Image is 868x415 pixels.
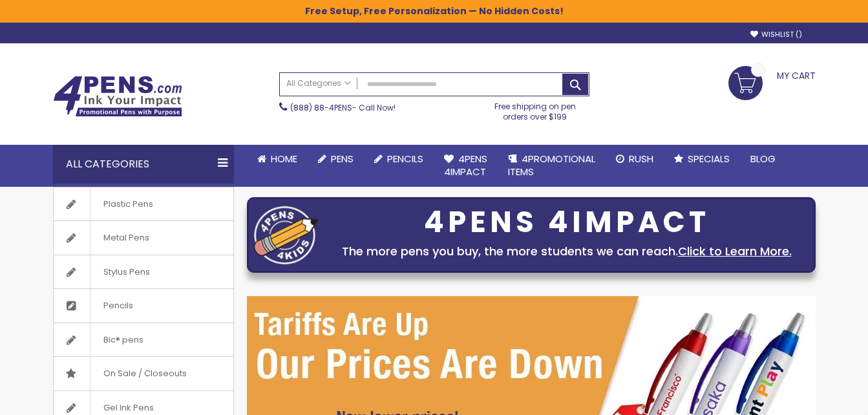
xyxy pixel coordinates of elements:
[678,243,792,259] a: Click to Learn More.
[90,221,162,255] span: Metal Pens
[308,145,364,173] a: Pens
[90,289,146,323] span: Pencils
[331,152,354,165] span: Pens
[247,145,308,173] a: Home
[90,357,200,390] span: On Sale / Closeouts
[750,30,802,39] a: Wishlist
[364,145,434,173] a: Pencils
[54,289,233,323] a: Pencils
[606,145,664,173] a: Rush
[271,152,297,165] span: Home
[481,96,589,122] div: Free shipping on pen orders over $199
[629,152,653,165] span: Rush
[444,152,487,178] span: 4Pens 4impact
[290,102,396,113] span: - Call Now!
[53,145,234,184] div: All Categories
[286,78,351,89] span: All Categories
[664,145,740,173] a: Specials
[688,152,730,165] span: Specials
[280,73,357,94] a: All Categories
[740,145,786,173] a: Blog
[90,255,163,289] span: Stylus Pens
[750,152,776,165] span: Blog
[325,242,809,261] div: The more pens you buy, the more students we can reach.
[90,187,166,221] span: Plastic Pens
[54,187,233,221] a: Plastic Pens
[498,145,606,187] a: 4PROMOTIONALITEMS
[290,102,352,113] a: (888) 88-4PENS
[54,221,233,255] a: Metal Pens
[54,323,233,357] a: Bic® pens
[325,209,809,236] div: 4PENS 4IMPACT
[508,152,595,178] span: 4PROMOTIONAL ITEMS
[53,76,182,117] img: 4Pens Custom Pens and Promotional Products
[90,323,156,357] span: Bic® pens
[54,255,233,289] a: Stylus Pens
[254,206,319,264] img: four_pen_logo.png
[434,145,498,187] a: 4Pens4impact
[54,357,233,390] a: On Sale / Closeouts
[387,152,423,165] span: Pencils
